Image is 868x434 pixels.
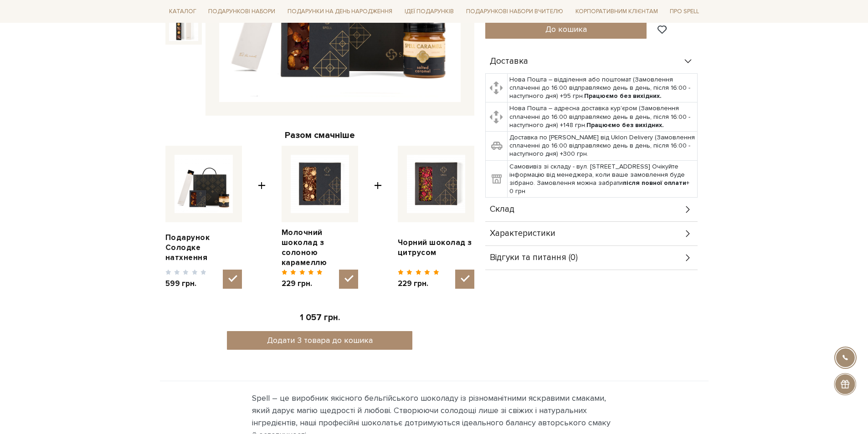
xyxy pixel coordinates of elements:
[584,92,662,100] b: Працюємо без вихідних.
[508,73,698,102] td: Нова Пошта – відділення або поштомат (Замовлення сплаченні до 16:00 відправляємо день в день, піс...
[175,155,233,213] img: Подарунок Солодке натхнення
[623,179,686,187] b: після повної оплати
[508,160,698,198] td: Самовивіз зі складу - вул. [STREET_ADDRESS] Очікуйте інформацію від менеджера, коли ваше замовлен...
[490,205,514,214] span: Склад
[374,146,382,289] span: +
[490,254,578,262] span: Відгуки та питання (0)
[407,155,465,213] img: Чорний шоколад з цитрусом
[165,279,207,289] span: 599 грн.
[398,279,439,289] span: 229 грн.
[300,312,340,323] span: 1 057 грн.
[227,331,412,350] button: Додати 3 товара до кошика
[165,5,200,19] a: Каталог
[490,230,555,238] span: Характеристики
[462,4,567,19] a: Подарункові набори Вчителю
[586,121,664,129] b: Працюємо без вихідних.
[398,238,474,258] a: Чорний шоколад з цитрусом
[258,146,266,289] span: +
[165,233,242,263] a: Подарунок Солодке натхнення
[508,132,698,161] td: Доставка по [PERSON_NAME] від Uklon Delivery (Замовлення сплаченні до 16:00 відправляємо день в д...
[508,102,698,132] td: Нова Пошта – адресна доставка кур'єром (Замовлення сплаченні до 16:00 відправляємо день в день, п...
[165,129,474,141] div: Разом смачніше
[545,24,587,34] span: До кошика
[485,20,647,39] button: До кошика
[284,5,396,19] a: Подарунки на День народження
[291,155,349,213] img: Молочний шоколад з солоною карамеллю
[666,5,703,19] a: Про Spell
[282,279,323,289] span: 229 грн.
[401,5,457,19] a: Ідеї подарунків
[282,228,358,268] a: Молочний шоколад з солоною карамеллю
[490,57,528,66] span: Доставка
[205,5,279,19] a: Подарункові набори
[572,5,662,19] a: Корпоративним клієнтам
[169,11,198,41] img: Подарунок Солодке натхнення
